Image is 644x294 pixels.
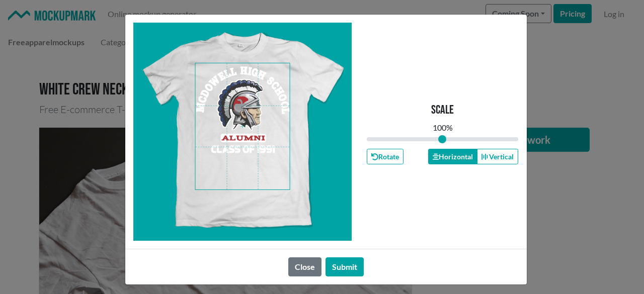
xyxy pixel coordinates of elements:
button: Close [288,257,321,276]
button: Rotate [367,149,404,164]
button: Submit [326,257,364,276]
p: Scale [431,103,454,118]
button: Horizontal [428,149,477,164]
div: 100 % [433,122,453,134]
button: Vertical [477,149,518,164]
